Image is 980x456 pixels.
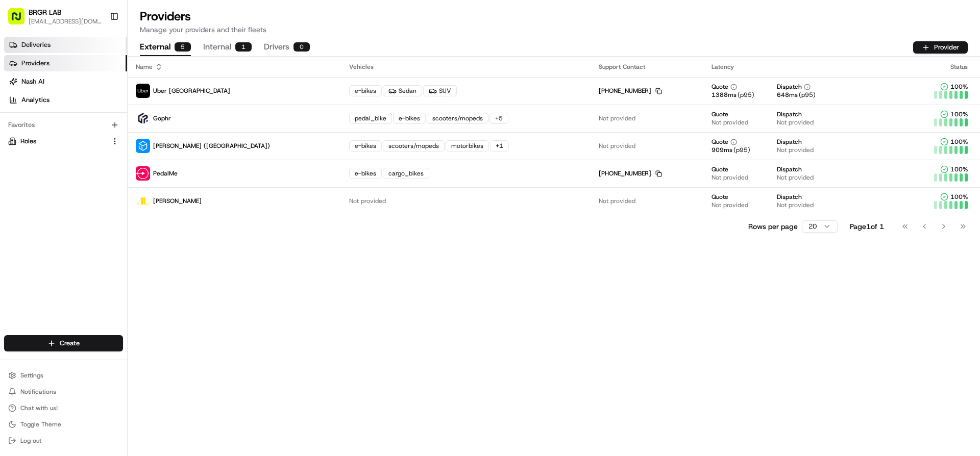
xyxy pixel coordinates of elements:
[349,113,392,124] div: pedal_bike
[383,85,422,96] div: Sedan
[20,437,41,445] span: Log out
[950,138,968,146] span: 100 %
[777,193,802,201] span: Dispatch
[264,39,310,56] button: Drivers
[712,173,748,182] span: Not provided
[203,39,252,56] button: Internal
[423,85,457,96] div: SUV
[599,87,662,95] div: [PHONE_NUMBER]
[383,140,445,151] div: scooters/mopeds
[799,91,816,99] span: (p95)
[4,73,127,90] a: Nash AI
[712,193,728,201] span: Quote
[4,37,127,53] a: Deliveries
[102,173,124,181] span: Pylon
[20,371,43,379] span: Settings
[140,8,968,24] h1: Providers
[174,100,186,113] button: Start new chat
[490,140,509,151] div: + 1
[21,95,50,105] span: Analytics
[4,417,123,432] button: Toggle Theme
[748,221,798,232] p: Rows per page
[349,197,386,205] span: Not provided
[393,113,426,124] div: e-bikes
[383,168,429,179] div: cargo_bikes
[4,434,123,448] button: Log out
[349,140,382,151] div: e-bikes
[850,221,884,232] div: Page 1 of 1
[20,404,58,412] span: Chat with us!
[777,138,802,146] span: Dispatch
[777,91,798,99] span: 648 ms
[21,40,51,49] span: Deliveries
[712,63,892,71] div: Latency
[20,420,61,428] span: Toggle Theme
[136,194,150,208] img: addison_lee.jpg
[733,146,750,154] span: (p95)
[153,87,230,95] span: Uber [GEOGRAPHIC_DATA]
[489,113,508,124] div: + 5
[738,91,754,99] span: (p95)
[136,63,333,71] div: Name
[153,169,178,178] span: PedalMe
[72,172,124,181] a: Powered byPylon
[4,55,127,71] a: Providers
[10,41,186,57] p: Welcome 👋
[777,110,802,118] span: Dispatch
[35,108,129,116] div: We're available if you need us!
[950,83,968,91] span: 100 %
[712,118,748,126] span: Not provided
[60,339,80,348] span: Create
[599,169,662,178] div: [PHONE_NUMBER]
[777,146,814,154] span: Not provided
[175,42,191,52] div: 5
[446,140,489,151] div: motorbikes
[8,137,107,146] a: Roles
[349,85,382,96] div: e-bikes
[136,139,150,153] img: stuart_logo.png
[140,24,968,35] p: Manage your providers and their fleets
[35,97,167,108] div: Start new chat
[712,83,737,91] button: Quote
[20,137,36,146] span: Roles
[136,166,150,181] img: pedal_me.png
[4,368,123,383] button: Settings
[599,63,695,71] div: Support Contact
[293,42,310,52] div: 0
[712,138,737,146] button: Quote
[136,111,150,125] img: gophr-logo.jpg
[427,113,488,124] div: scooters/mopeds
[777,83,811,91] button: Dispatch
[712,91,737,99] span: 1388 ms
[29,17,102,26] button: [EMAIL_ADDRESS][DOMAIN_NAME]
[777,201,814,209] span: Not provided
[153,142,270,150] span: [PERSON_NAME] ([GEOGRAPHIC_DATA])
[4,117,123,133] div: Favorites
[6,144,82,162] a: 📗Knowledge Base
[349,63,582,71] div: Vehicles
[712,110,728,118] span: Quote
[10,10,31,31] img: Nash
[712,201,748,209] span: Not provided
[10,149,18,157] div: 📗
[21,77,44,86] span: Nash AI
[20,388,56,396] span: Notifications
[21,59,50,68] span: Providers
[950,193,968,201] span: 100 %
[136,84,150,98] img: uber-new-logo.jpeg
[950,165,968,173] span: 100 %
[27,66,168,77] input: Clear
[4,133,123,149] button: Roles
[712,165,728,173] span: Quote
[777,118,814,126] span: Not provided
[4,401,123,415] button: Chat with us!
[4,335,123,351] button: Create
[909,63,972,71] div: Status
[96,148,164,158] span: API Documentation
[86,149,94,157] div: 💻
[349,168,382,179] div: e-bikes
[29,7,61,17] button: BRGR LAB
[599,197,635,205] span: Not provided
